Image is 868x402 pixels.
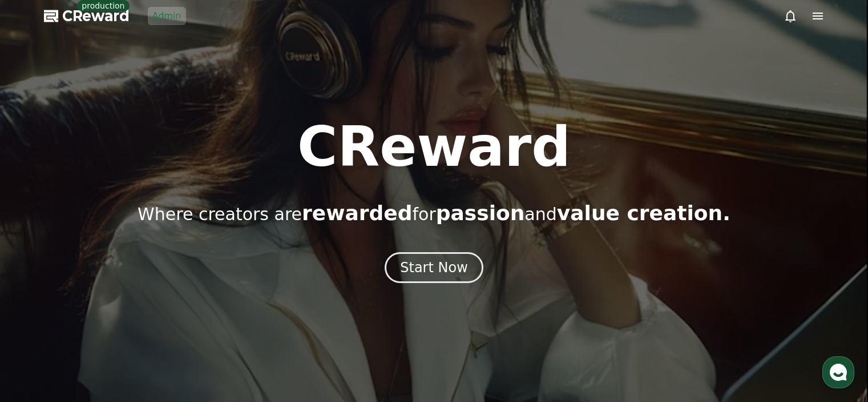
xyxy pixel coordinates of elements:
[138,202,730,225] p: Where creators are for and
[557,201,730,225] span: value creation.
[148,7,186,25] a: Admin
[302,201,412,225] span: rewarded
[385,264,483,274] a: Start Now
[385,252,483,283] button: Start Now
[44,7,130,25] a: CReward
[436,201,525,225] span: passion
[297,120,571,174] h1: CReward
[400,258,468,277] div: Start Now
[62,7,130,25] span: CReward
